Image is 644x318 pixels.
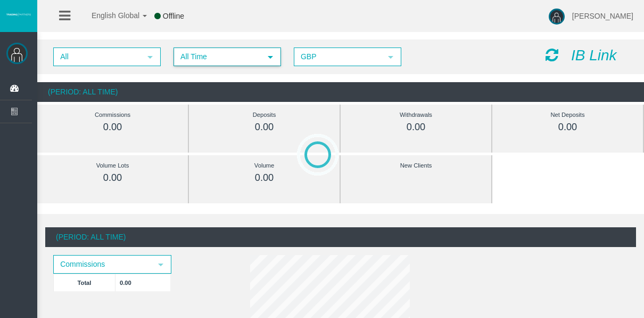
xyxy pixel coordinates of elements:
[5,12,32,17] img: logo.svg
[61,121,164,133] div: 0.00
[45,227,636,247] div: (Period: All Time)
[61,109,164,121] div: Commissions
[572,12,633,20] span: [PERSON_NAME]
[54,256,151,273] span: Commissions
[266,53,275,61] span: select
[516,109,619,121] div: Net Deposits
[546,47,558,62] i: Reload Dashboard
[295,49,381,65] span: GBP
[365,109,467,121] div: Withdrawals
[175,49,261,65] span: All Time
[213,172,316,184] div: 0.00
[78,11,139,20] span: English Global
[213,160,316,172] div: Volume
[516,121,619,133] div: 0.00
[549,9,565,25] img: user-image
[365,121,467,133] div: 0.00
[146,53,154,61] span: select
[213,121,316,133] div: 0.00
[54,274,115,291] td: Total
[213,109,316,121] div: Deposits
[61,160,164,172] div: Volume Lots
[61,172,164,184] div: 0.00
[37,82,644,102] div: (Period: All Time)
[571,47,617,63] i: IB Link
[156,260,165,269] span: select
[163,12,184,20] span: Offline
[54,49,141,65] span: All
[115,274,171,291] td: 0.00
[386,53,395,61] span: select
